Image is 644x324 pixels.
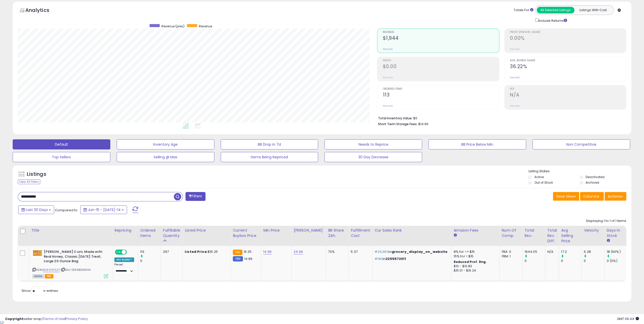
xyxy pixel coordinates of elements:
[453,250,495,254] div: 8% for <= $15
[510,76,520,79] small: Prev: N/A
[140,250,161,254] div: 113
[114,228,136,233] div: Repricing
[5,316,24,321] strong: Copyright
[13,139,110,149] button: Default
[61,268,91,272] span: | SKU: 1069809904
[328,228,346,238] div: BB Share 24h.
[534,175,544,179] label: Active
[43,316,65,321] a: Terms of Use
[453,269,495,273] div: $15.01 - $16.24
[586,175,605,179] label: Deactivated
[31,228,110,233] div: Title
[233,250,242,255] small: FBA
[453,228,497,233] div: Amazon Fees
[117,152,214,162] button: Selling @ Max
[375,257,447,261] p: in
[375,250,447,254] p: in
[80,205,127,214] button: Jun-15 - [DATE]-14
[383,88,499,90] span: Ordered Items
[547,228,557,244] div: Total Rev. Diff.
[5,317,88,321] div: seller snap | |
[115,250,122,254] span: ON
[607,228,625,238] div: Days In Stock
[45,274,53,278] span: FBA
[383,64,499,70] h2: $0.00
[185,249,208,254] b: Listed Price:
[161,24,184,28] span: Revenue (prev)
[199,24,212,28] span: Revenue
[55,208,78,213] span: Compared to:
[383,104,392,107] small: Prev: N/A
[453,264,495,269] div: $10 - $10.83
[383,92,499,99] h2: 113
[18,205,54,214] button: Last 30 Days
[351,250,368,254] div: 5.37
[510,64,626,70] h2: 36.22%
[375,228,449,233] div: Cur Sales Rank
[375,256,383,261] span: #182
[378,122,417,126] b: Short Term Storage Fees:
[32,250,108,278] div: ASIN:
[524,259,545,263] div: 0
[44,250,105,265] b: [PERSON_NAME] Corn, Made with Real Honey, Classic [DATE] Treat, Large 20 Ounce Bag
[502,228,520,238] div: Num of Comp.
[375,249,389,254] span: #26,963
[584,250,604,254] div: 6.28
[32,250,43,256] img: 51+Ts4oC4HL._SL40_.jpg
[328,250,345,254] div: 73%
[233,256,243,261] small: FBM
[510,31,626,34] span: Profit [PERSON_NAME]
[378,116,412,120] b: Total Inventory Value:
[383,31,499,34] span: Revenue
[510,88,626,90] span: ROI
[586,219,626,223] div: Displaying 1 to 1 of 1 items
[233,228,259,238] div: Current Buybox Price
[221,139,318,149] button: BB Drop in 7d
[383,76,392,79] small: Prev: N/A
[324,139,422,149] button: Needs to Reprice
[584,259,604,263] div: 0
[531,17,573,23] div: Include Returns
[88,207,121,212] span: Jun-15 - [DATE]-14
[185,250,227,254] div: $16.25
[514,8,533,13] div: Totals For
[510,48,520,51] small: Prev: N/A
[22,288,58,293] span: Show: entries
[607,238,610,243] small: Days In Stock.
[114,257,134,262] div: Win BuyBox *
[532,139,630,149] button: Non Competitive
[528,169,631,174] p: Listing States:
[43,268,60,272] a: B084V159ZP
[453,254,495,259] div: 15% for > $15
[391,249,447,254] span: grocery_display_on_website
[607,259,627,263] div: 0 (0%)
[547,250,555,254] div: N/A
[502,250,518,254] div: FBA: 0
[185,192,205,201] button: Filters
[26,207,48,212] span: Last 30 Days
[27,171,46,178] h5: Listings
[453,260,487,264] b: Reduced Prof. Rng.
[18,179,40,184] div: Clear All Filters
[510,104,520,107] small: Prev: N/A
[117,139,214,149] button: Inventory Age
[221,152,318,162] button: Items Being Repriced
[580,192,604,201] button: Columns
[605,192,626,201] button: Actions
[294,249,303,254] a: 24.99
[574,7,612,13] button: Listings With Cost
[418,122,428,126] span: $14.90
[502,254,518,259] div: FBM: 1
[383,35,499,42] h2: $1,944
[524,228,543,238] div: Total Rev.
[378,115,622,121] li: $0
[561,250,581,254] div: 17.2
[140,228,159,238] div: Ordered Items
[351,228,370,238] div: Fulfillment Cost
[126,250,134,254] span: OFF
[534,180,553,185] label: Out of Stock
[32,274,44,278] span: All listings currently available for purchase on Amazon
[510,35,626,42] h2: 0.00%
[453,233,456,238] small: Amazon Fees.
[617,316,639,321] span: 2025-08-14 09:44 GMT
